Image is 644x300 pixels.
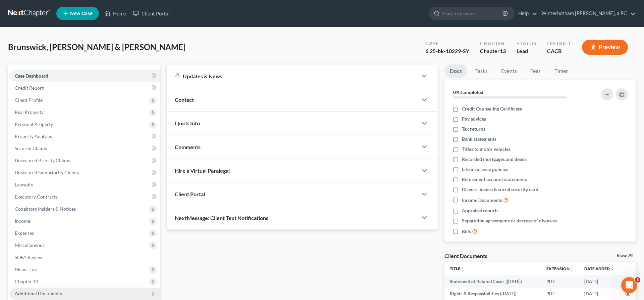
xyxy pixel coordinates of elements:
[470,65,493,78] a: Tasks
[579,275,620,288] td: [DATE]
[15,291,62,296] span: Additional Documents
[450,266,464,271] a: Titleunfold_more
[15,121,53,127] span: Personal Property
[582,40,628,55] button: Preview
[579,288,620,300] td: [DATE]
[462,186,538,193] span: Drivers license & social security card
[15,278,38,284] span: Chapter 13
[549,65,573,78] a: Timer
[9,251,160,263] a: SOFA Review
[15,194,58,200] span: Executory Contracts
[541,288,579,300] td: PDF
[444,275,541,288] td: Statement of Related Cases ([DATE])
[15,85,44,91] span: Credit Report
[541,275,579,288] td: PDF
[444,252,487,259] div: Client Documents
[15,242,45,248] span: Miscellaneous
[635,277,640,283] span: 3
[175,96,194,103] span: Contact
[15,133,52,139] span: Property Analysis
[500,48,506,54] span: 13
[15,218,30,224] span: Income
[462,136,496,142] span: Bank statements
[460,267,464,271] i: unfold_more
[462,207,498,214] span: Appraisal reports
[425,47,469,55] div: 6:25-bk-10229-SY
[175,144,201,150] span: Comments
[15,73,48,79] span: Case Dashboard
[15,158,70,163] span: Unsecured Priority Claims
[15,230,34,236] span: Expenses
[547,40,571,47] div: District
[515,7,537,19] a: Help
[9,142,160,155] a: Secured Claims
[425,40,469,47] div: Case
[15,182,33,187] span: Lawsuits
[616,253,633,258] a: View All
[547,47,571,55] div: CACB
[9,70,160,82] a: Case Dashboard
[129,7,173,19] a: Client Portal
[462,116,486,122] span: Pay advices
[444,288,541,300] td: Rights & Responsibilities ([DATE])
[15,170,79,175] span: Unsecured Nonpriority Claims
[15,109,44,115] span: Real Property
[462,217,557,224] span: Separation agreements or decrees of divorces
[9,155,160,167] a: Unsecured Priority Claims
[9,179,160,191] a: Lawsuits
[462,197,502,204] span: Income Documents
[480,40,506,47] div: Chapter
[15,145,47,151] span: Secured Claims
[444,65,467,78] a: Docs
[15,97,43,103] span: Client Profile
[462,166,508,173] span: Life insurance policies
[517,47,536,55] div: Lead
[9,191,160,203] a: Executory Contracts
[462,126,485,132] span: Tax returns
[453,89,483,95] strong: 0% Completed
[525,65,546,78] a: Fees
[101,7,129,19] a: Home
[584,266,614,271] a: Date Added expand_more
[462,176,527,183] span: Retirement account statements
[175,73,410,80] div: Updates & News
[15,206,76,212] span: Codebtors Insiders & Notices
[496,65,522,78] a: Events
[462,228,471,235] span: Bills
[9,130,160,142] a: Property Analysis
[570,267,574,271] i: unfold_more
[70,11,93,16] span: New Case
[621,277,637,293] iframe: Intercom live chat
[610,267,614,271] i: expand_more
[9,167,160,179] a: Unsecured Nonpriority Claims
[442,7,503,19] input: Search by name...
[546,266,574,271] a: Extensionunfold_more
[175,167,230,174] span: Hire a Virtual Paralegal
[175,191,205,197] span: Client Portal
[462,146,511,153] span: Titles to motor vehicles
[462,156,527,163] span: Recorded mortgages and deeds
[175,120,200,126] span: Quick Info
[15,266,38,272] span: Means Test
[480,47,506,55] div: Chapter
[517,40,536,47] div: Status
[8,42,185,52] span: Brunswick, [PERSON_NAME] & [PERSON_NAME]
[538,7,636,19] a: Winterbotham [PERSON_NAME], a PC
[9,82,160,94] a: Credit Report
[15,254,43,260] span: SOFA Review
[175,215,268,221] span: NextMessage: Client Text Notifications
[462,105,522,112] span: Credit Counseling Certificate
